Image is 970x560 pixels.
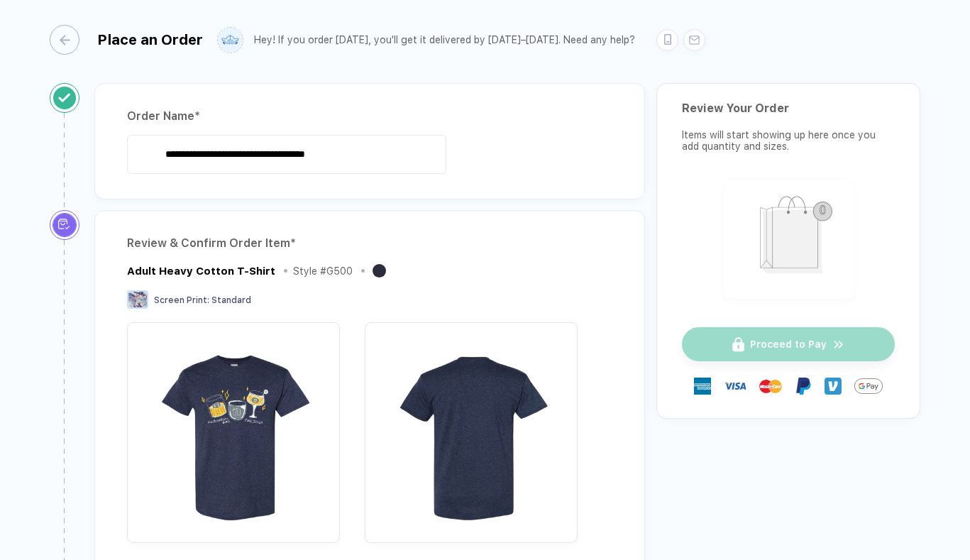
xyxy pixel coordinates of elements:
div: Hey! If you order [DATE], you'll get it delivered by [DATE]–[DATE]. Need any help? [254,34,635,46]
img: master-card [759,375,782,397]
img: Paypal [795,378,812,395]
div: Adult Heavy Cotton T-Shirt [127,265,275,278]
img: 7ce47b96-4a3d-4262-a7ad-62efabecb090_nt_front_1753965920601.jpg [134,329,333,528]
img: express [694,378,711,395]
img: shopping_bag.png [730,187,847,290]
img: visa [724,375,746,397]
div: Review & Confirm Order Item [127,232,612,255]
img: Venmo [825,378,842,395]
div: Order Name [127,105,612,128]
img: user profile [218,28,243,53]
img: 7ce47b96-4a3d-4262-a7ad-62efabecb090_nt_back_1753965920603.jpg [372,329,571,528]
img: GPay [854,372,883,400]
div: Items will start showing up here once you add quantity and sizes. [682,129,895,152]
div: Review Your Order [682,101,895,115]
img: Screen Print [127,290,148,309]
div: Place an Order [97,31,203,48]
div: Style # G500 [293,265,353,277]
span: Standard [211,295,251,305]
span: Screen Print : [154,295,209,305]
